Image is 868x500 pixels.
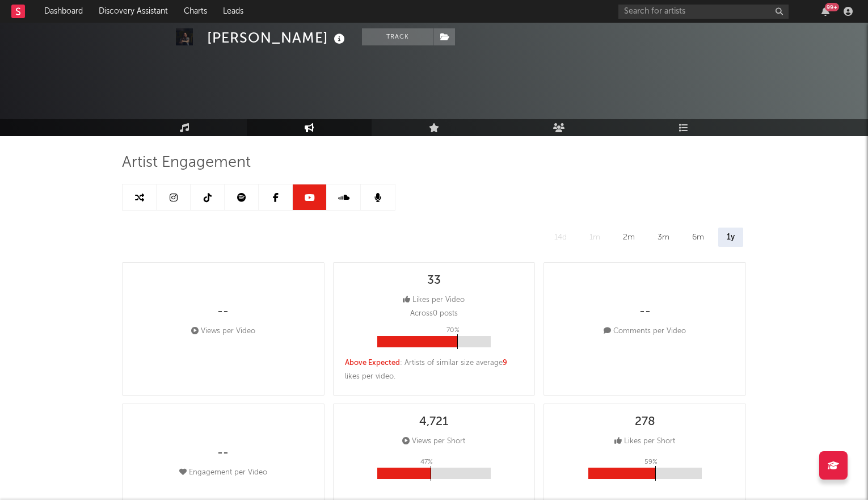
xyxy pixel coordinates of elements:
button: Track [362,28,433,45]
div: 4,721 [419,415,448,429]
span: Above Expected [345,359,400,367]
div: Engagement per Video [179,466,267,480]
p: 47 % [420,455,433,469]
div: Likes per Video [403,293,465,307]
span: Artist Engagement [122,156,251,170]
p: 70 % [446,323,460,337]
span: 9 [503,359,507,367]
div: 99 + [825,3,839,11]
div: -- [217,305,229,319]
div: Views per Short [402,435,465,448]
input: Search for artists [618,5,789,19]
div: 1m [581,228,609,247]
div: [PERSON_NAME] [207,28,348,47]
div: 278 [635,415,655,429]
div: 14d [546,228,575,247]
div: 3m [649,228,678,247]
div: Likes per Short [614,435,675,448]
div: : Artists of similar size average likes per video . [345,356,524,384]
div: 33 [427,274,441,288]
button: 99+ [821,7,829,16]
div: Views per Video [191,325,255,338]
div: 6m [684,228,713,247]
p: Across 0 posts [410,307,458,321]
div: -- [639,305,651,319]
div: 1y [718,228,743,247]
div: -- [217,447,229,460]
p: 59 % [644,455,658,469]
div: 2m [614,228,643,247]
div: Comments per Video [604,325,686,338]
